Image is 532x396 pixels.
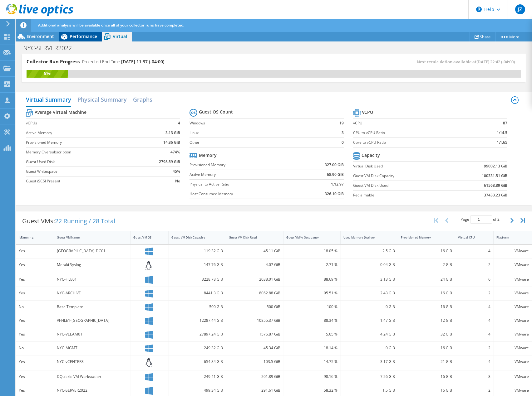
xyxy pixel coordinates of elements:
b: 100331.51 GiB [482,173,507,179]
div: 10855.37 GiB [229,317,280,324]
label: Provisioned Memory [26,139,140,146]
div: 4 [458,303,490,310]
span: 22 Running / 28 Total [55,217,115,225]
span: Virtual [113,33,127,39]
div: Yes [19,261,51,268]
b: 327.00 GiB [325,162,344,168]
div: Guest VM % Occupancy [286,235,330,239]
div: 500 GiB [229,303,280,310]
label: Active Memory [190,171,299,178]
div: Guest VM OS [133,235,158,239]
div: Platform [496,235,521,239]
div: Yes [19,387,51,394]
div: VMware [496,261,529,268]
h4: Projected End Time: [82,58,164,65]
div: Virtual CPU [458,235,483,239]
div: [GEOGRAPHIC_DATA]-DC01 [57,248,127,254]
div: 4 [458,248,490,254]
div: 16 GiB [401,290,452,297]
div: 12 GiB [401,317,452,324]
div: 5.65 % [286,331,338,338]
div: 1.5 GiB [343,387,395,394]
div: 16 GiB [401,303,452,310]
div: Guest VM Disk Capacity [171,235,215,239]
b: 2798.59 GiB [159,159,180,165]
div: 8 [458,373,490,380]
div: NYC-MGMT [57,345,127,351]
h2: Graphs [133,93,152,106]
label: Core to vCPU Ratio [353,139,472,146]
div: 100 % [286,303,338,310]
div: 16 GiB [401,387,452,394]
label: Virtual Disk Used [353,163,451,169]
div: NYC-VEEAM01 [57,331,127,338]
div: 2 [458,290,490,297]
div: 7.26 GiB [343,373,395,380]
div: 8441.3 GiB [171,290,223,297]
label: Linux [190,130,330,136]
div: NYC-SERVER2022 [57,387,127,394]
label: vCPUs [26,120,140,126]
span: Performance [70,33,97,39]
div: 45.11 GiB [229,248,280,254]
div: VMware [496,358,529,365]
div: VMware [496,290,529,297]
div: No [19,345,51,351]
b: 68.90 GiB [327,171,344,178]
b: Memory [199,152,217,158]
div: VMware [496,345,529,351]
div: 32 GiB [401,331,452,338]
div: NYC-vCENTER8 [57,358,127,365]
b: Average Virtual Machine [35,109,86,115]
div: NYC-ARCHIVE [57,290,127,297]
div: 291.61 GiB [229,387,280,394]
b: 3.13 GiB [165,130,180,136]
b: 19 [339,120,344,126]
div: 8062.88 GiB [229,290,280,297]
div: VMware [496,387,529,394]
div: Provisioned Memory [401,235,445,239]
div: 103.5 GiB [229,358,280,365]
label: Host Consumed Memory [190,191,299,197]
div: 21 GiB [401,358,452,365]
div: 88.34 % [286,317,338,324]
b: 1:12.97 [331,181,344,187]
div: Used Memory (Active) [343,235,387,239]
div: Yes [19,331,51,338]
span: Additional analysis will be available once all of your collector runs have completed. [38,22,184,28]
div: 16 GiB [401,248,452,254]
div: 2 [458,261,490,268]
div: NYC-FILE01 [57,276,127,283]
span: 2 [497,217,500,222]
div: 8% [27,70,68,77]
a: More [495,32,524,41]
label: Guest VM Disk Used [353,182,451,189]
div: 654.84 GiB [171,358,223,365]
div: 2.5 GiB [343,248,395,254]
div: VMware [496,248,529,254]
div: 0.04 GiB [343,261,395,268]
div: Yes [19,248,51,254]
div: 500 GiB [171,303,223,310]
input: jump to page [470,215,492,224]
label: Windows [190,120,330,126]
label: Provisioned Memory [190,162,299,168]
b: 4 [178,120,180,126]
div: 3.13 GiB [343,276,395,283]
b: Capacity [362,152,380,158]
div: Guest VM Name [57,235,120,239]
div: 0 GiB [343,345,395,351]
div: Base Template [57,303,127,310]
b: 45% [173,168,180,175]
b: vCPU [362,109,373,115]
div: Meraki Syslog [57,261,127,268]
div: 88.69 % [286,276,338,283]
div: 4.24 GiB [343,331,395,338]
b: 1:1.65 [497,139,507,146]
b: Guest OS Count [199,109,233,115]
div: No [19,303,51,310]
div: Yes [19,276,51,283]
div: 4 [458,331,490,338]
div: 18.14 % [286,345,338,351]
div: Guest VM Disk Used [229,235,273,239]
